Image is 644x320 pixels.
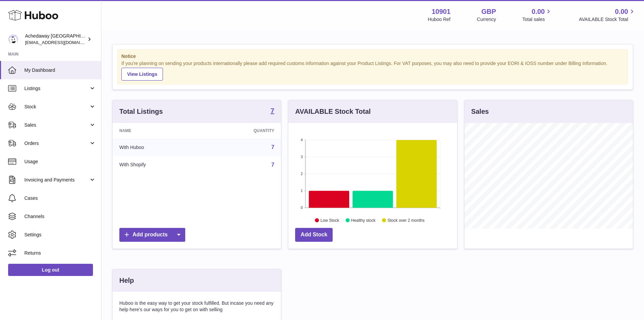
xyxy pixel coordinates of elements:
span: Sales [24,122,89,128]
strong: Notice [121,53,624,60]
a: 7 [270,107,274,115]
span: Settings [24,232,96,238]
h3: Help [119,276,134,285]
span: Orders [24,140,89,147]
a: Log out [8,264,93,276]
span: Stock [24,104,89,110]
span: Cases [24,195,96,201]
td: With Shopify [113,156,204,174]
div: Huboo Ref [428,16,451,23]
text: Healthy stock [351,218,376,222]
span: Total sales [522,16,552,23]
th: Name [113,123,204,138]
text: 0 [301,206,303,210]
a: 7 [271,162,274,168]
a: 0.00 Total sales [522,7,552,23]
span: 0.00 [615,7,628,16]
text: 3 [301,155,303,159]
div: If you're planning on sending your products internationally please add required customs informati... [121,60,624,81]
span: Listings [24,85,89,92]
div: Currency [477,16,496,23]
span: Channels [24,213,96,220]
div: Achedaway [GEOGRAPHIC_DATA] [25,33,86,46]
h3: Sales [471,107,489,116]
text: Stock over 2 months [388,218,425,222]
strong: GBP [481,7,496,16]
strong: 10901 [432,7,451,16]
h3: AVAILABLE Stock Total [295,107,371,116]
span: Returns [24,250,96,256]
p: Huboo is the easy way to get your stock fulfilled. But incase you need any help here's our ways f... [119,300,274,313]
td: With Huboo [113,138,204,156]
th: Quantity [204,123,281,138]
span: Usage [24,158,96,165]
a: Add Stock [295,228,333,242]
a: Add products [119,228,185,242]
text: 1 [301,189,303,193]
a: View Listings [121,68,163,81]
span: 0.00 [532,7,545,16]
text: 4 [301,138,303,142]
span: Invoicing and Payments [24,177,89,183]
text: Low Stock [320,218,339,222]
img: admin@newpb.co.uk [8,34,18,44]
text: 2 [301,172,303,176]
a: 0.00 AVAILABLE Stock Total [579,7,636,23]
h3: Total Listings [119,107,163,116]
strong: 7 [270,107,274,114]
span: [EMAIL_ADDRESS][DOMAIN_NAME] [25,40,99,45]
span: AVAILABLE Stock Total [579,16,636,23]
span: My Dashboard [24,67,96,73]
a: 7 [271,144,274,150]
